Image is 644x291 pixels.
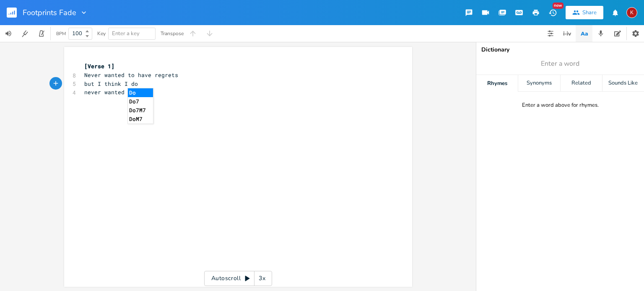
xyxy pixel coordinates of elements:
span: never wanted [84,88,125,96]
div: Share [582,9,597,16]
div: Synonyms [518,75,560,92]
div: BPM [56,31,66,36]
div: Related [561,75,602,92]
li: Do7M7 [128,106,153,115]
div: Transpose [161,31,184,36]
button: Share [566,6,603,19]
span: Never wanted to have regrets [84,71,178,79]
li: DoM7 [128,115,153,124]
span: Enter a word [541,59,579,69]
span: but I think I do [84,80,138,88]
div: Key [97,31,106,36]
div: New [553,3,563,9]
div: 3x [254,271,270,286]
span: Enter a key [112,30,140,37]
div: Sounds Like [602,75,644,92]
li: Do [128,88,153,97]
span: [Verse 1] [84,62,114,70]
div: Dictionary [481,47,639,53]
div: Autoscroll [204,271,272,286]
div: Enter a word above for rhymes. [522,102,599,109]
button: New [544,5,561,20]
span: Footprints Fade [23,9,76,16]
button: K [626,3,637,22]
div: kerynlee24 [626,7,637,18]
div: Rhymes [476,75,518,92]
li: Do7 [128,97,153,106]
